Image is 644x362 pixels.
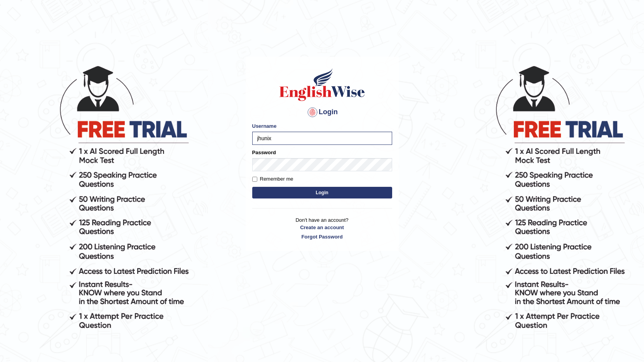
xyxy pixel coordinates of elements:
[252,216,392,240] p: Don't have an account?
[252,175,293,183] label: Remember me
[278,67,367,102] img: Logo of English Wise sign in for intelligent practice with AI
[252,187,392,198] button: Login
[252,177,257,182] input: Remember me
[252,106,392,118] h4: Login
[252,149,276,156] label: Password
[252,224,392,231] a: Create an account
[252,122,277,130] label: Username
[252,233,392,240] a: Forgot Password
